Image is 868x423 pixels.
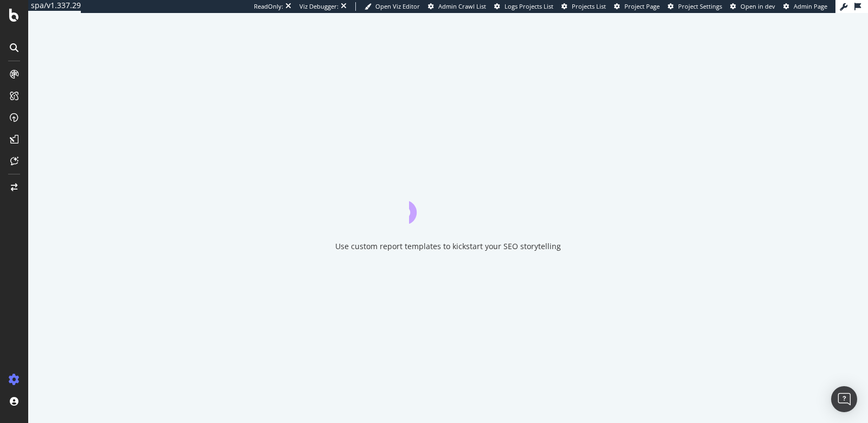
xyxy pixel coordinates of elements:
div: ReadOnly: [254,2,283,11]
a: Project Page [614,2,660,11]
span: Logs Projects List [505,2,553,10]
span: Projects List [572,2,606,10]
span: Open Viz Editor [375,2,420,10]
a: Project Settings [668,2,722,11]
span: Project Page [624,2,660,10]
a: Open Viz Editor [365,2,420,11]
a: Projects List [561,2,606,11]
a: Admin Page [783,2,827,11]
a: Logs Projects List [494,2,553,11]
div: Use custom report templates to kickstart your SEO storytelling [335,241,561,252]
span: Admin Crawl List [438,2,486,10]
span: Project Settings [678,2,722,10]
div: Viz Debugger: [299,2,339,11]
a: Admin Crawl List [428,2,486,11]
span: Open in dev [741,2,775,10]
span: Admin Page [794,2,827,10]
div: animation [409,185,487,224]
a: Open in dev [730,2,775,11]
div: Open Intercom Messenger [831,386,857,412]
